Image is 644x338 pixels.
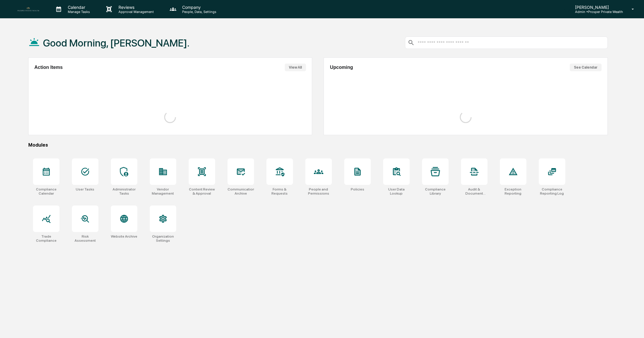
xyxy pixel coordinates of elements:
[150,234,176,243] div: Organization Settings
[14,4,42,15] img: logo
[422,187,449,195] div: Compliance Library
[177,5,219,10] p: Company
[63,10,93,14] p: Manage Tasks
[150,187,176,195] div: Vendor Management
[228,187,254,195] div: Communications Archive
[539,187,565,195] div: Compliance Reporting Log
[76,187,94,191] div: User Tasks
[177,10,219,14] p: People, Data, Settings
[266,187,293,195] div: Forms & Requests
[111,187,137,195] div: Administrator Tasks
[570,64,602,71] button: See Calendar
[305,187,332,195] div: People and Permissions
[500,187,526,195] div: Exception Reporting
[351,187,364,191] div: Policies
[33,187,60,195] div: Compliance Calendar
[34,65,63,70] h2: Action Items
[43,37,190,49] h1: Good Morning, [PERSON_NAME].
[189,187,215,195] div: Content Review & Approval
[330,65,353,70] h2: Upcoming
[285,64,306,71] button: View All
[570,10,623,14] p: Admin • Prosper Private Wealth
[63,5,93,10] p: Calendar
[114,10,157,14] p: Approval Management
[111,234,137,238] div: Website Archive
[383,187,410,195] div: User Data Lookup
[28,142,608,148] div: Modules
[33,234,60,243] div: Trade Compliance
[72,234,98,243] div: Risk Assessment
[570,5,623,10] p: [PERSON_NAME]
[114,5,157,10] p: Reviews
[461,187,487,195] div: Audit & Document Logs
